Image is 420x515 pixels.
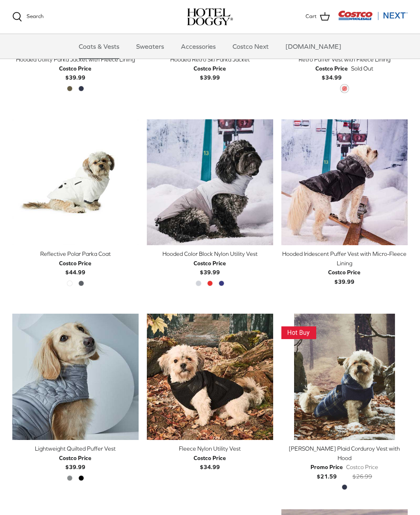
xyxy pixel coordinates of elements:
b: $39.99 [59,453,91,470]
div: Lightweight Quilted Puffer Vest [12,444,139,453]
a: Hooded Iridescent Puffer Vest with Micro-Fleece Lining Costco Price$39.99 [281,249,408,286]
a: [DOMAIN_NAME] [278,34,349,59]
b: $44.99 [59,259,91,276]
a: Hooded Retro Ski Parka Jacket Costco Price$39.99 [147,55,273,82]
a: Cart [306,11,330,22]
a: Hooded Utility Parka Jacket with Fleece Lining Costco Price$39.99 [12,55,139,82]
b: $39.99 [328,268,361,285]
div: Hooded Color Block Nylon Utility Vest [147,249,273,258]
div: Costco Price [328,268,361,277]
s: $26.99 [352,473,372,480]
span: Search [27,13,43,19]
b: $21.59 [310,463,343,479]
a: Sweaters [129,34,171,59]
a: Search [12,12,43,22]
b: $34.99 [315,64,348,81]
img: This Item Is A Hot Buy! Get it While the Deal is Good! [281,326,316,339]
div: Hooded Utility Parka Jacket with Fleece Lining [12,55,139,64]
a: Visit Costco Next [338,16,408,22]
a: Accessories [173,34,223,59]
a: [PERSON_NAME] Plaid Corduroy Vest with Hood Promo Price$21.59 Costco Price$26.99 [281,444,408,481]
div: Retro Puffer Vest with Fleece Lining [281,55,408,64]
a: Hooded Color Block Nylon Utility Vest Costco Price$39.99 [147,249,273,277]
div: Costco Price [59,453,91,463]
b: $39.99 [194,64,226,81]
div: Promo Price [310,463,343,472]
div: Hooded Retro Ski Parka Jacket [147,55,273,64]
a: Coats & Vests [71,34,127,59]
div: Costco Price [194,259,226,268]
a: Lightweight Quilted Puffer Vest [12,314,139,440]
a: Costco Next [225,34,276,59]
img: Costco Next [338,10,408,21]
a: Hooded Iridescent Puffer Vest with Micro-Fleece Lining [281,119,408,246]
a: Reflective Polar Parka Coat Costco Price$44.99 [12,249,139,277]
span: Cart [306,12,317,21]
img: hoteldoggycom [187,8,233,25]
a: Melton Plaid Corduroy Vest with Hood [281,314,408,440]
span: Sold Out [351,64,373,73]
a: Lightweight Quilted Puffer Vest Costco Price$39.99 [12,444,139,472]
b: $39.99 [59,64,91,81]
div: Costco Price [59,64,91,73]
a: Hooded Color Block Nylon Utility Vest [147,119,273,246]
div: Hooded Iridescent Puffer Vest with Micro-Fleece Lining [281,249,408,268]
div: Fleece Nylon Utility Vest [147,444,273,453]
div: Costco Price [59,259,91,268]
div: [PERSON_NAME] Plaid Corduroy Vest with Hood [281,444,408,463]
b: $34.99 [194,453,226,470]
div: Costco Price [194,64,226,73]
div: Reflective Polar Parka Coat [12,249,139,258]
div: Costco Price [346,463,378,472]
div: Costco Price [194,453,226,463]
b: $39.99 [194,259,226,276]
a: Reflective Polar Parka Coat [12,119,139,246]
a: Fleece Nylon Utility Vest [147,314,273,440]
div: Costco Price [315,64,348,73]
a: hoteldoggy.com hoteldoggycom [187,8,233,25]
a: Retro Puffer Vest with Fleece Lining Costco Price$34.99 Sold Out [281,55,408,82]
a: Fleece Nylon Utility Vest Costco Price$34.99 [147,444,273,472]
